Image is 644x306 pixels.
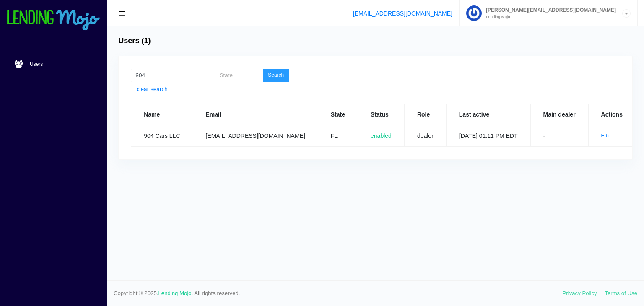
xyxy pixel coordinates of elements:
span: enabled [371,132,392,139]
input: State [215,69,263,82]
a: [EMAIL_ADDRESS][DOMAIN_NAME] [353,10,452,17]
td: - [530,125,588,147]
span: Copyright © 2025. . All rights reserved. [114,289,563,298]
a: Privacy Policy [563,290,597,296]
th: Email [193,104,318,125]
td: FL [318,125,358,147]
span: Users [30,62,43,67]
a: clear search [137,85,168,93]
th: Actions [588,104,635,125]
th: State [318,104,358,125]
th: Status [358,104,405,125]
th: Role [404,104,446,125]
input: Search name/email [131,69,215,82]
a: Lending Mojo [158,290,192,296]
span: [PERSON_NAME][EMAIL_ADDRESS][DOMAIN_NAME] [482,8,616,13]
button: Search [263,69,289,82]
img: Profile image [466,5,482,21]
td: dealer [404,125,446,147]
th: Name [131,104,193,125]
td: 904 Cars LLC [131,125,193,147]
small: Lending Mojo [482,15,616,19]
a: Terms of Use [605,290,637,296]
a: Edit [601,133,610,139]
img: logo-small.png [6,10,101,31]
td: [EMAIL_ADDRESS][DOMAIN_NAME] [193,125,318,147]
h4: Users (1) [118,36,151,46]
td: [DATE] 01:11 PM EDT [446,125,530,147]
th: Last active [446,104,530,125]
th: Main dealer [530,104,588,125]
